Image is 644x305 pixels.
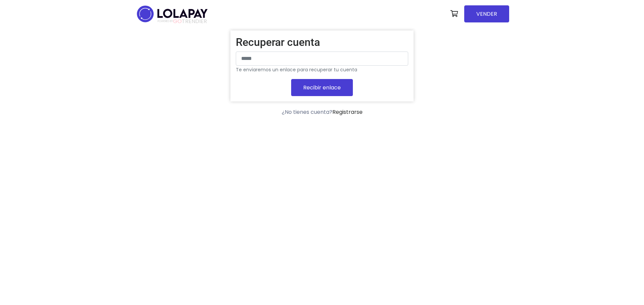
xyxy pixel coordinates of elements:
[236,66,357,73] small: Te enviaremos un enlace para recuperar tu cuenta
[332,108,363,116] a: Registrarse
[291,79,353,96] button: Recibir enlace
[230,108,414,116] div: ¿No tienes cuenta?
[236,36,408,49] h2: Recuperar cuenta
[464,5,509,22] a: VENDER
[158,19,173,23] span: POWERED BY
[158,18,207,24] span: TRENDIER
[135,3,210,24] img: logo
[173,17,182,25] span: GO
